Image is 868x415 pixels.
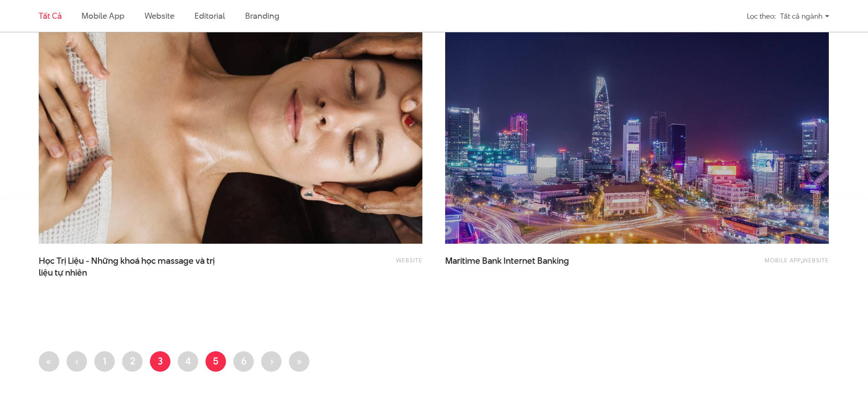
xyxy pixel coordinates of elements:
[178,351,198,372] a: 4
[296,354,302,368] span: »
[482,255,502,267] span: Bank
[94,351,115,372] a: 1
[802,256,829,264] a: Website
[270,354,273,368] span: ›
[765,256,801,264] a: Mobile app
[75,354,79,368] span: ‹
[82,10,124,21] a: Mobile app
[39,10,62,21] a: Tất cả
[150,351,170,372] a: 3
[503,255,535,267] span: Internet
[39,255,221,278] a: Học Trị Liệu - Những khoá học massage và trịliệu tự nhiên
[780,8,829,24] div: Tất cả ngành
[445,255,627,278] a: Maritime Bank Internet Banking
[39,267,87,279] span: liệu tự nhiên
[675,255,829,273] div: ,
[195,10,225,21] a: Editorial
[537,255,569,267] span: Banking
[233,351,254,372] a: 6
[46,354,52,368] span: «
[39,255,221,278] span: Học Trị Liệu - Những khoá học massage và trị
[122,351,143,372] a: 2
[445,255,480,267] span: Maritime
[396,256,422,264] a: Website
[747,8,776,24] div: Lọc theo:
[245,10,279,21] a: Branding
[144,10,175,21] a: Website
